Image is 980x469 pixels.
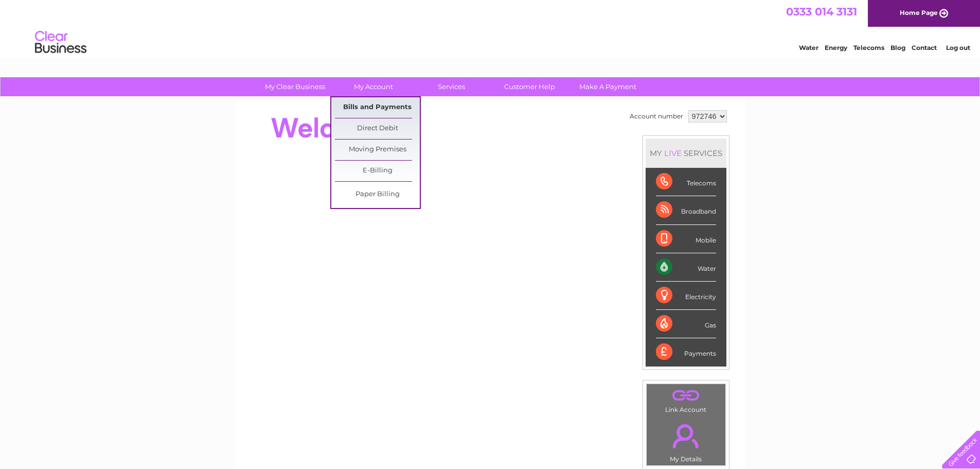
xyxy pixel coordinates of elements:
[34,27,87,58] img: logo.png
[825,44,847,51] a: Energy
[946,44,970,51] a: Log out
[656,310,716,338] div: Gas
[409,77,494,96] a: Services
[853,44,884,51] a: Telecoms
[646,138,726,168] div: MY SERVICES
[335,161,420,181] a: E-Billing
[656,168,716,196] div: Telecoms
[335,97,420,118] a: Bills and Payments
[656,253,716,282] div: Water
[247,6,734,50] div: Clear Business is a trading name of Verastar Limited (registered in [GEOGRAPHIC_DATA] No. 3667643...
[627,108,686,125] td: Account number
[253,77,337,96] a: My Clear Business
[656,225,716,253] div: Mobile
[335,140,420,160] a: Moving Premises
[912,44,937,51] a: Contact
[335,184,420,205] a: Paper Billing
[646,415,726,466] td: My Details
[335,118,420,139] a: Direct Debit
[565,77,650,96] a: Make A Payment
[799,44,818,51] a: Water
[656,196,716,224] div: Broadband
[331,77,416,96] a: My Account
[649,387,723,405] a: .
[890,44,905,51] a: Blog
[656,338,716,366] div: Payments
[786,5,857,18] a: 0333 014 3131
[646,384,726,416] td: Link Account
[487,77,572,96] a: Customer Help
[649,418,723,454] a: .
[662,148,684,158] div: LIVE
[656,282,716,310] div: Electricity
